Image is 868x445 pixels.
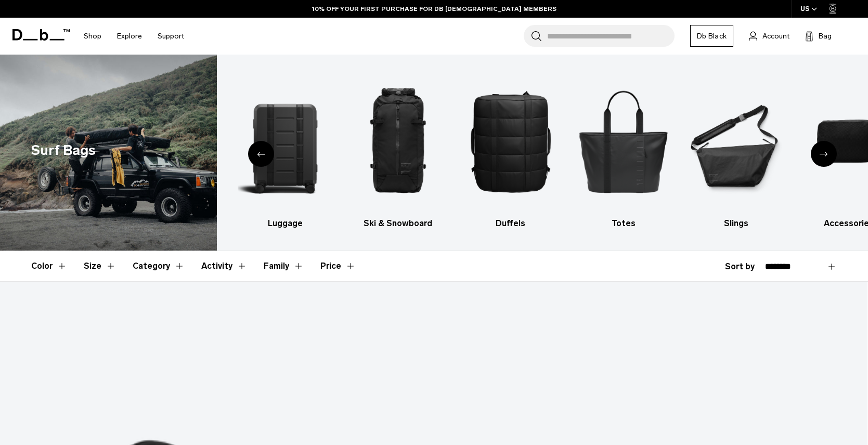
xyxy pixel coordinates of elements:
[811,141,837,167] div: Next slide
[133,251,185,281] button: Toggle Filter
[819,31,832,42] span: Bag
[576,70,671,230] li: 6 / 9
[31,251,67,281] button: Toggle Filter
[576,217,671,230] h3: Totes
[690,25,733,47] a: Db Black
[463,70,558,212] img: Db
[76,18,192,55] nav: Main Navigation
[689,217,784,230] h3: Slings
[463,70,558,230] li: 5 / 9
[762,31,789,42] span: Account
[158,18,184,55] a: Support
[463,70,558,230] a: Db Duffels
[351,70,445,212] img: Db
[463,217,558,230] h3: Duffels
[805,30,832,42] button: Bag
[238,217,332,230] h3: Luggage
[264,251,304,281] button: Toggle Filter
[238,70,332,212] img: Db
[248,141,274,167] div: Previous slide
[689,70,784,212] img: Db
[312,4,556,14] a: 10% OFF YOUR FIRST PURCHASE FOR DB [DEMOGRAPHIC_DATA] MEMBERS
[689,70,784,230] a: Db Slings
[84,18,101,55] a: Shop
[320,251,356,281] button: Toggle Price
[84,251,116,281] button: Toggle Filter
[576,70,671,212] img: Db
[749,30,789,42] a: Account
[125,217,219,230] h3: Backpacks
[125,70,219,212] img: Db
[238,70,332,230] a: Db Luggage
[238,70,332,230] li: 3 / 9
[689,70,784,230] li: 7 / 9
[351,70,445,230] li: 4 / 9
[201,251,247,281] button: Toggle Filter
[576,70,671,230] a: Db Totes
[31,140,96,161] h1: Surf Bags
[117,18,142,55] a: Explore
[351,70,445,230] a: Db Ski & Snowboard
[125,70,219,230] a: Db Backpacks
[351,217,445,230] h3: Ski & Snowboard
[125,70,219,230] li: 2 / 9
